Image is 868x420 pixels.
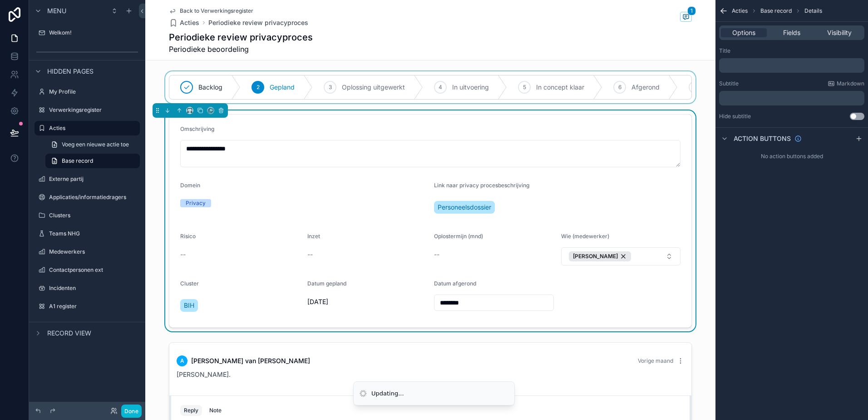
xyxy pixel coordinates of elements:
a: Periodieke review privacyproces [208,18,308,27]
label: Welkom! [49,29,138,36]
label: Subtitle [719,80,739,87]
a: Verwerkingsregister [35,103,140,117]
a: Base record [45,154,140,168]
span: Personeelsdossier [438,203,491,212]
button: Select Button [561,247,681,265]
span: Options [732,28,755,37]
label: My Profile [49,88,138,95]
span: Omschrijving [180,125,214,132]
a: Clusters [35,208,140,223]
span: Risico [180,233,196,240]
div: No action buttons added [715,149,868,164]
span: Markdown [837,80,864,87]
span: Domein [180,182,200,189]
span: Datum gepland [307,280,346,287]
div: scrollable content [719,91,864,105]
span: [PERSON_NAME] [573,253,618,260]
div: Updating... [371,389,404,398]
span: -- [180,250,186,259]
a: Teams NHG [35,226,140,241]
span: 1 [687,6,696,15]
a: Personeelsdossier [434,201,495,214]
span: Acties [180,18,199,27]
span: Periodieke beoordeling [169,44,313,55]
a: Incidenten [35,281,140,295]
span: -- [434,250,439,259]
a: A1 register [35,299,140,314]
label: Incidenten [49,285,138,292]
label: Title [719,47,730,55]
label: Contactpersonen ext [49,266,138,274]
label: Acties [49,125,134,132]
a: Markdown [828,80,864,87]
a: Medewerkers [35,245,140,259]
label: Verwerkingsregister [49,106,138,114]
a: Welkom! [35,25,140,40]
a: Acties [169,18,199,27]
a: Back to Verwerkingsregister [169,7,253,15]
span: Cluster [180,280,199,287]
a: BIH [180,299,198,312]
span: Record view [47,329,91,338]
h1: Periodieke review privacyproces [169,31,313,44]
span: BIH [184,301,194,310]
label: Externe partij [49,175,138,183]
button: 1 [680,12,692,23]
span: Inzet [307,233,320,240]
label: Teams NHG [49,230,138,237]
span: Base record [760,7,792,15]
span: Datum afgerond [434,280,476,287]
a: Voeg een nieuwe actie toe [45,137,140,152]
a: Acties [35,121,140,135]
span: Link naar privacy procesbeschrijving [434,182,529,189]
span: Voeg een nieuwe actie toe [62,141,129,148]
div: Privacy [186,199,206,207]
label: A1 register [49,303,138,310]
span: Back to Verwerkingsregister [180,7,253,15]
a: My Profile [35,85,140,99]
span: Hidden pages [47,67,94,76]
a: Contactpersonen ext [35,263,140,277]
span: Base record [62,157,93,165]
a: Applicaties/informatiedragers [35,190,140,205]
span: Wie (medewerker) [561,233,609,240]
span: Action buttons [734,134,791,143]
label: Clusters [49,212,138,219]
span: [DATE] [307,297,427,306]
a: Externe partij [35,172,140,186]
span: Details [804,7,822,15]
label: Medewerkers [49,248,138,255]
label: Hide subtitle [719,113,751,120]
span: Oplostermijn (mnd) [434,233,483,240]
span: Visibility [827,28,852,37]
label: Applicaties/informatiedragers [49,194,138,201]
span: Fields [783,28,800,37]
span: Menu [47,6,66,15]
span: Acties [732,7,748,15]
button: Done [121,405,142,418]
div: scrollable content [719,58,864,73]
span: -- [307,250,313,259]
button: Unselect 9 [569,251,631,261]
